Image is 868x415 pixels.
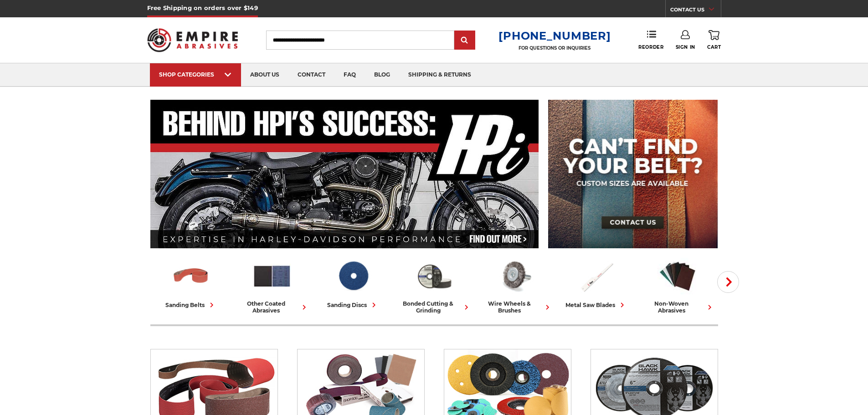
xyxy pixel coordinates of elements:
img: Empire Abrasives [147,22,238,58]
a: CONTACT US [670,5,721,17]
div: sanding discs [327,300,379,310]
div: non-woven abrasives [641,300,714,314]
img: Sanding Discs [333,256,373,296]
img: Bonded Cutting & Grinding [414,256,454,296]
a: Cart [707,30,721,50]
span: Cart [707,44,721,50]
a: wire wheels & brushes [478,256,552,314]
a: sanding belts [154,256,228,310]
img: Non-woven Abrasives [657,256,698,296]
div: wire wheels & brushes [478,300,552,314]
div: SHOP CATEGORIES [159,71,232,78]
span: Reorder [638,44,663,50]
button: Next [717,271,739,293]
span: Sign In [676,44,695,50]
input: Submit [456,31,474,50]
a: Reorder [638,30,663,50]
a: blog [365,63,399,87]
img: Metal Saw Blades [576,256,616,296]
a: about us [241,63,288,87]
p: FOR QUESTIONS OR INQUIRIES [498,45,611,51]
a: [PHONE_NUMBER] [498,29,611,42]
a: shipping & returns [399,63,480,87]
a: faq [334,63,365,87]
div: sanding belts [165,300,216,310]
a: non-woven abrasives [641,256,714,314]
a: bonded cutting & grinding [397,256,471,314]
img: Banner for an interview featuring Horsepower Inc who makes Harley performance upgrades featured o... [150,100,539,248]
div: metal saw blades [565,300,627,310]
img: Other Coated Abrasives [252,256,292,296]
a: metal saw blades [560,256,633,310]
a: other coated abrasives [235,256,309,314]
img: Sanding Belts [171,256,211,296]
div: other coated abrasives [235,300,309,314]
img: promo banner for custom belts. [548,100,718,248]
a: contact [288,63,334,87]
img: Wire Wheels & Brushes [495,256,535,296]
div: bonded cutting & grinding [397,300,471,314]
a: sanding discs [316,256,390,310]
